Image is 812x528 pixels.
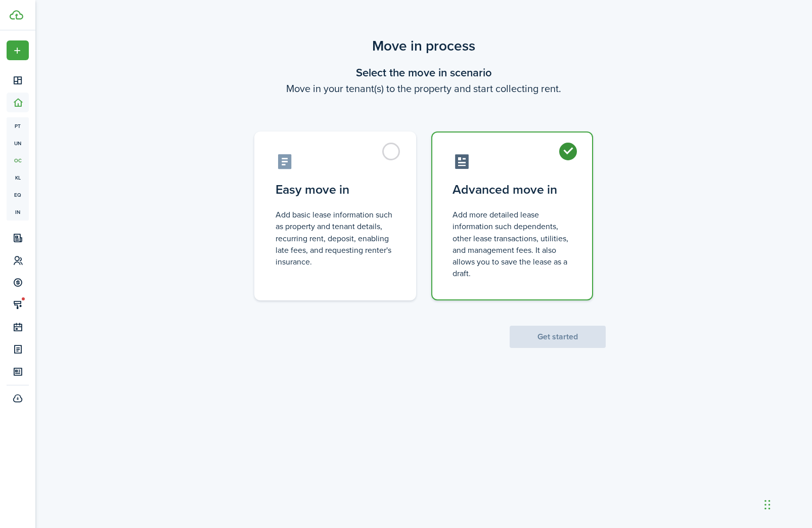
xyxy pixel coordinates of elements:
button: Open menu [7,40,29,60]
img: TenantCloud [10,10,23,20]
div: Drag [764,490,771,520]
control-radio-card-title: Easy move in [276,181,395,199]
a: in [7,203,29,221]
control-radio-card-description: Add basic lease information such as property and tenant details, recurring rent, deposit, enablin... [276,209,395,268]
a: kl [7,169,29,186]
scenario-title: Move in process [242,35,606,57]
iframe: Chat Widget [761,479,812,528]
control-radio-card-title: Advanced move in [453,181,572,199]
a: eq [7,186,29,203]
a: oc [7,152,29,169]
a: pt [7,117,29,135]
control-radio-card-description: Add more detailed lease information such dependents, other lease transactions, utilities, and man... [453,209,572,279]
a: un [7,135,29,152]
wizard-step-header-description: Move in your tenant(s) to the property and start collecting rent. [242,81,606,96]
wizard-step-header-title: Select the move in scenario [242,64,606,81]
